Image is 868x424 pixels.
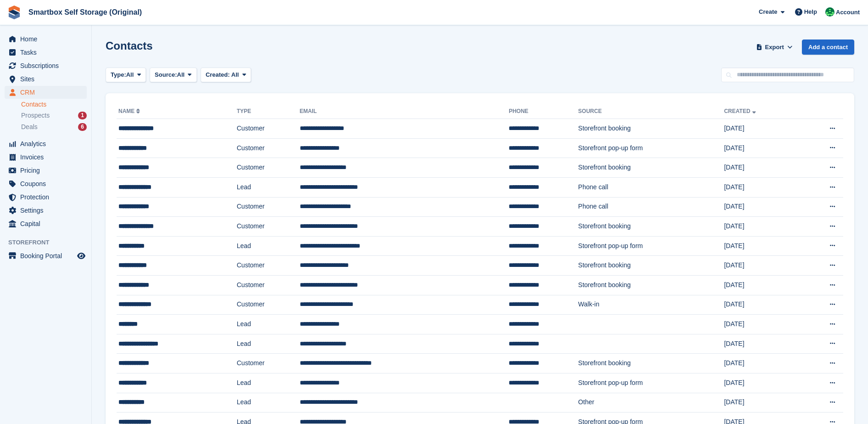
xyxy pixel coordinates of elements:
span: All [231,71,239,78]
span: Invoices [20,151,75,164]
button: Created: All [201,68,251,83]
td: [DATE] [724,315,800,334]
td: [DATE] [724,119,800,139]
a: Smartbox Self Storage (Original) [25,5,146,20]
span: Tasks [20,46,75,59]
a: menu [5,137,87,150]
span: Account [836,8,860,17]
td: [DATE] [724,177,800,197]
a: menu [5,249,87,262]
span: Export [765,43,784,52]
span: All [177,70,185,79]
span: Sites [20,73,75,85]
a: Contacts [21,100,87,109]
a: menu [5,217,87,230]
td: Storefront booking [578,354,724,373]
td: Lead [237,236,300,256]
td: [DATE] [724,295,800,315]
span: Created: [206,71,230,78]
td: [DATE] [724,334,800,354]
td: Customer [237,354,300,373]
span: Coupons [20,177,75,190]
a: menu [5,59,87,72]
span: Deals [21,123,38,131]
td: Customer [237,197,300,217]
span: CRM [20,86,75,99]
td: Customer [237,256,300,276]
a: menu [5,151,87,164]
td: Customer [237,119,300,139]
span: Help [804,7,817,17]
span: Subscriptions [20,59,75,72]
span: Protection [20,191,75,204]
td: [DATE] [724,373,800,393]
td: Storefront booking [578,158,724,178]
a: Deals 6 [21,122,87,132]
span: Storefront [8,238,91,247]
h1: Contacts [106,40,153,52]
td: Customer [237,217,300,237]
span: Create [759,7,777,17]
td: Storefront booking [578,256,724,276]
span: Home [20,33,75,45]
td: Phone call [578,197,724,217]
a: menu [5,177,87,190]
span: Type: [111,70,126,79]
a: menu [5,191,87,204]
div: 1 [78,112,87,119]
td: [DATE] [724,393,800,413]
a: Prospects 1 [21,111,87,120]
td: Customer [237,275,300,295]
img: stora-icon-8386f47178a22dfd0bd8f6a31ec36ba5ce8667c1dd55bd0f319d3a0aa187defe.svg [7,6,21,19]
a: Preview store [76,250,87,261]
button: Export [754,40,795,55]
span: Capital [20,217,75,230]
td: Lead [237,177,300,197]
td: [DATE] [724,275,800,295]
span: Pricing [20,164,75,177]
img: Kayleigh Devlin [825,7,834,17]
th: Type [237,104,300,119]
td: Customer [237,138,300,158]
a: menu [5,164,87,177]
td: Storefront pop-up form [578,138,724,158]
button: Source: All [150,68,197,83]
td: Phone call [578,177,724,197]
td: Lead [237,315,300,334]
div: 6 [78,123,87,131]
a: Add a contact [802,40,854,55]
td: Other [578,393,724,413]
button: Type: All [106,68,146,83]
td: [DATE] [724,217,800,237]
td: Storefront pop-up form [578,236,724,256]
th: Email [300,104,509,119]
a: Name [118,108,142,114]
a: Created [724,108,757,114]
span: Settings [20,204,75,217]
td: Storefront booking [578,119,724,139]
span: All [126,70,134,79]
span: Booking Portal [20,249,75,262]
td: Storefront booking [578,275,724,295]
a: menu [5,46,87,59]
a: menu [5,86,87,99]
td: [DATE] [724,256,800,276]
td: [DATE] [724,158,800,178]
td: Storefront pop-up form [578,373,724,393]
a: menu [5,204,87,217]
td: Lead [237,373,300,393]
td: Lead [237,334,300,354]
span: Analytics [20,137,75,150]
td: Lead [237,393,300,413]
td: [DATE] [724,236,800,256]
span: Source: [155,70,177,79]
span: Prospects [21,111,50,120]
td: Storefront booking [578,217,724,237]
td: [DATE] [724,138,800,158]
th: Source [578,104,724,119]
a: menu [5,73,87,85]
td: Customer [237,158,300,178]
td: Walk-in [578,295,724,315]
th: Phone [509,104,578,119]
td: Customer [237,295,300,315]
